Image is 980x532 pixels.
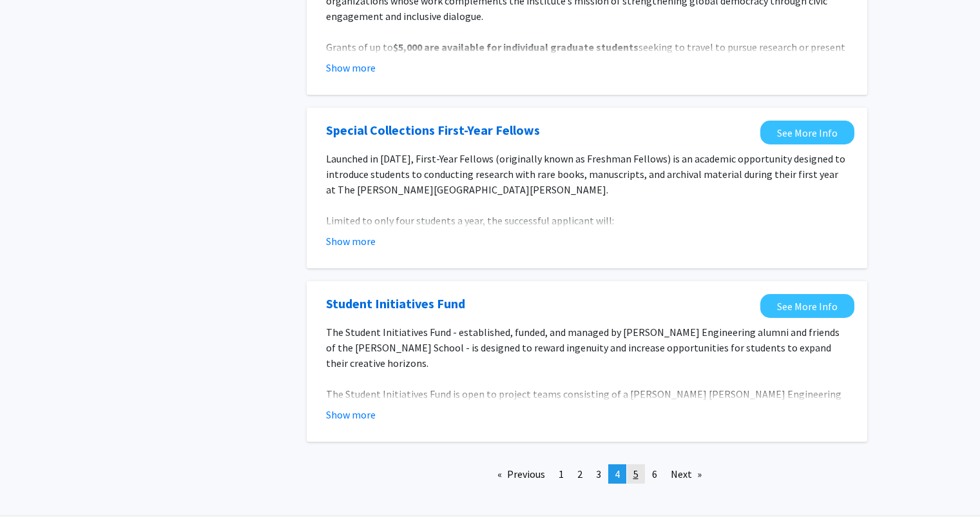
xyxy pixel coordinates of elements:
[326,213,848,228] p: Limited to only four students a year, the successful applicant will:
[652,468,657,480] span: 6
[760,121,854,144] a: Opens in a new tab
[326,121,540,140] a: Opens in a new tab
[633,468,639,480] span: 5
[577,468,582,480] span: 2
[326,233,376,249] button: Show more
[326,60,376,75] button: Show more
[326,41,393,54] span: Grants of up to
[307,464,867,484] ul: Pagination
[559,468,564,480] span: 1
[326,407,376,422] button: Show more
[326,294,465,313] a: Opens in a new tab
[326,151,848,197] p: Launched in [DATE], First-Year Fellows (originally known as Freshman Fellows) is an academic oppo...
[664,464,708,484] a: Next page
[326,324,848,371] p: The Student Initiatives Fund - established, funded, and managed by [PERSON_NAME] Engineering alum...
[326,388,843,478] span: The Student Initiatives Fund is open to project teams consisting of a [PERSON_NAME] [PERSON_NAME]...
[615,468,620,480] span: 4
[10,474,55,522] iframe: Chat
[596,468,601,480] span: 3
[393,41,639,54] strong: $5,000 are available for individual graduate students
[491,464,552,484] a: Previous page
[760,294,854,318] a: Opens in a new tab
